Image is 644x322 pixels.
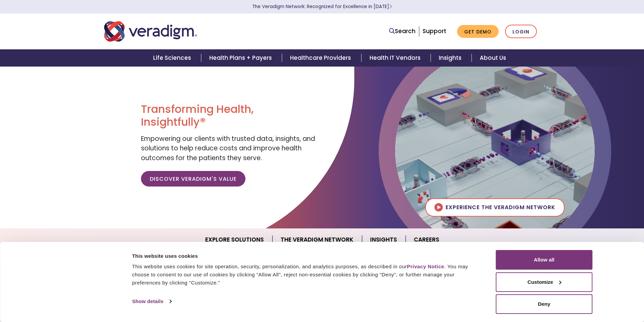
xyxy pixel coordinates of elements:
a: Explore Solutions [197,231,272,248]
button: Allow all [496,250,593,270]
div: This website uses cookies [132,252,481,260]
h1: Transforming Health, Insightfully® [141,103,317,129]
a: Health Plans + Payers [201,49,282,67]
a: About Us [472,49,514,67]
a: The Veradigm Network: Recognized for Excellence in [DATE]Learn More [252,3,392,10]
a: Insights [431,49,472,67]
span: Empowering our clients with trusted data, insights, and solutions to help reduce costs and improv... [141,134,315,163]
a: Insights [362,231,406,248]
a: Get Demo [457,25,499,38]
a: Life Sciences [145,49,201,67]
a: Healthcare Providers [282,49,361,67]
img: Veradigm logo [104,20,197,43]
div: This website uses cookies for site operation, security, personalization, and analytics purposes, ... [132,263,481,287]
a: Health IT Vendors [361,49,431,67]
a: Discover Veradigm's Value [141,171,245,187]
button: Deny [496,294,593,314]
a: Support [423,27,446,35]
a: The Veradigm Network [272,231,362,248]
button: Customize [496,272,593,292]
a: Careers [406,231,447,248]
a: Privacy Notice [407,264,444,269]
span: Learn More [389,3,392,10]
a: Login [505,25,537,39]
a: Show details [132,296,171,306]
a: Search [389,27,415,36]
